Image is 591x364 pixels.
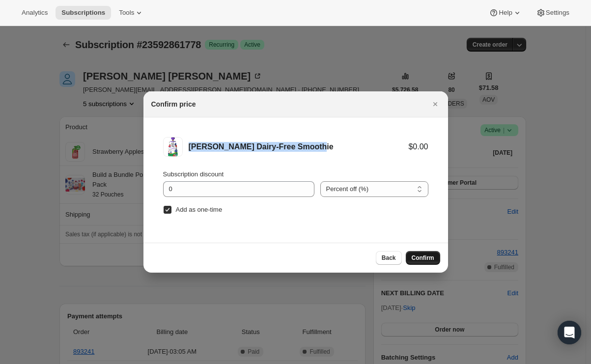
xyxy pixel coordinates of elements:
div: $0.00 [408,142,428,152]
h2: Confirm price [151,99,196,109]
div: [PERSON_NAME] Dairy-Free Smoothie [189,142,409,152]
button: Tools [113,6,150,20]
span: Settings [546,9,569,17]
button: Settings [530,6,575,20]
button: Help [483,6,528,20]
span: Confirm [412,254,434,262]
span: Subscription discount [163,170,224,178]
img: Berry Berry Dairy-Free Smoothie [163,137,183,157]
span: Help [499,9,512,17]
span: Add as one-time [176,206,223,213]
span: Analytics [22,9,48,17]
span: Subscriptions [61,9,105,17]
button: Back [376,251,402,265]
button: Analytics [16,6,54,20]
span: Back [382,254,396,262]
button: Confirm [406,251,440,265]
div: Open Intercom Messenger [558,321,581,344]
button: Subscriptions [56,6,111,20]
button: Close [428,97,442,111]
span: Tools [119,9,134,17]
